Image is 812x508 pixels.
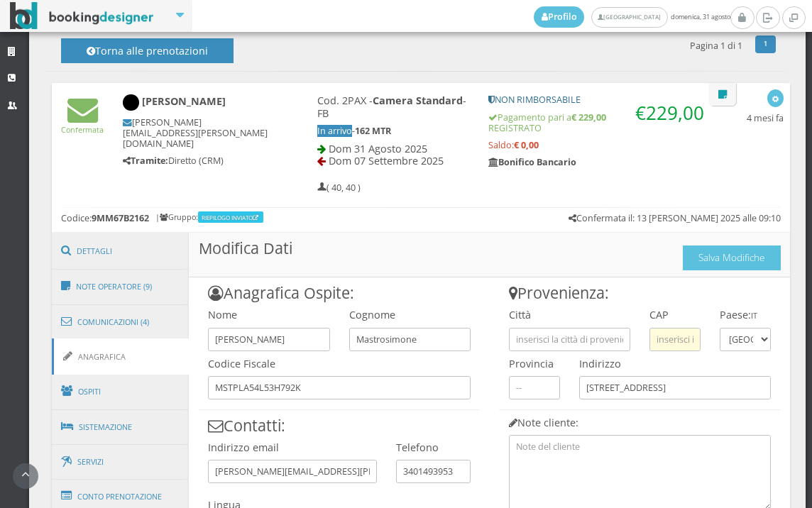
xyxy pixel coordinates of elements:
[747,113,784,123] h5: 4 mesi fa
[317,125,352,137] span: In arrivo
[514,139,539,151] strong: € 0,00
[10,2,154,30] img: BookingDesigner.com
[61,38,234,63] button: Torna alle prenotazioni
[755,35,776,54] a: 1
[635,100,704,126] span: €
[52,444,190,480] a: Servizi
[329,142,427,155] span: Dom 31 Agosto 2025
[534,6,585,28] a: Profilo
[591,7,667,28] a: [GEOGRAPHIC_DATA]
[208,460,376,483] input: inserisci l'indirizzo email
[189,233,790,277] h3: Modifica Dati
[317,126,470,136] h5: -
[396,460,471,483] input: inserisci il numero di telefono
[751,310,757,321] small: IT
[123,155,168,167] b: Tramite:
[488,156,576,168] b: Bonifico Bancario
[155,213,265,222] h6: | Gruppo:
[317,182,361,193] h5: ( 40, 40 )
[142,95,226,109] b: [PERSON_NAME]
[488,112,709,133] h5: Pagamento pari a REGISTRATO
[199,284,481,302] h3: Anagrafica Ospite:
[488,94,709,105] h5: NON RIMBORSABILE
[123,117,269,149] h5: [PERSON_NAME][EMAIL_ADDRESS][PERSON_NAME][DOMAIN_NAME]
[579,358,771,370] h4: Indirizzo
[649,328,701,351] input: inserisci il cap
[199,416,481,435] h3: Contatti:
[509,358,560,370] h4: Provincia
[509,309,630,321] h4: Città
[509,376,560,399] input: --
[317,94,470,119] h4: Cod. 2PAX - - FB
[571,111,606,123] strong: € 229,00
[579,376,771,399] input: inserisci l'indirizzo
[349,328,471,351] input: inserisci il cognome
[509,328,630,351] input: inserisci la città di provenienza
[208,358,471,370] h4: Codice Fiscale
[123,155,269,166] h5: Diretto (CRM)
[499,284,781,302] h3: Provenienza:
[61,112,104,134] a: Confermata
[349,309,471,321] h4: Cognome
[569,213,781,223] h5: Confermata il: 13 [PERSON_NAME] 2025 alle 09:10
[52,304,190,341] a: Comunicazioni (4)
[690,40,742,51] h5: Pagina 1 di 1
[534,6,730,28] span: domenica, 31 agosto
[649,309,701,321] h4: CAP
[373,94,463,107] b: Camera Standard
[52,233,190,270] a: Dettagli
[52,268,190,305] a: Note Operatore (9)
[329,154,444,167] span: Dom 07 Settembre 2025
[208,309,329,321] h4: Nome
[208,376,471,399] input: inserisci il codice fiscale
[52,338,190,375] a: Anagrafica
[61,213,149,223] h5: Codice:
[202,214,261,221] a: RIEPILOGO INVIATO
[396,441,471,453] h4: Telefono
[646,100,704,126] span: 229,00
[509,416,772,429] h4: Note cliente:
[355,125,391,137] b: 162 MTR
[208,328,329,351] input: inserisci il nome
[208,441,376,453] h4: Indirizzo email
[52,373,190,410] a: Ospiti
[52,409,190,446] a: Sistemazione
[488,140,709,150] h5: Saldo:
[92,212,149,224] b: 9MM67B2162
[683,245,781,270] button: Salva Modifiche
[77,45,217,67] h4: Torna alle prenotazioni
[720,309,771,321] h4: Paese:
